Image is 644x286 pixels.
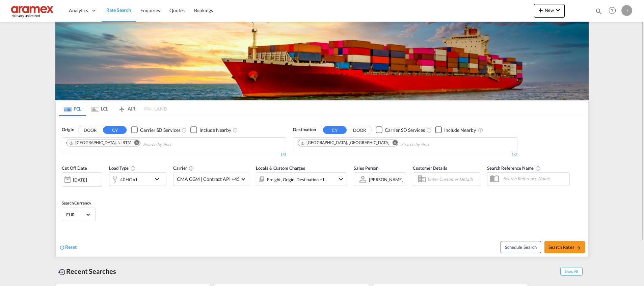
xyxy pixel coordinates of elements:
span: Origin [62,126,74,133]
md-pagination-wrapper: Use the left and right arrow keys to navigate between tabs [59,101,167,116]
div: [DATE] [73,177,87,183]
div: Freight Origin Destination Factory Stuffing [267,175,325,184]
span: Quotes [169,7,184,13]
div: [DATE] [62,172,102,187]
md-icon: The selected Trucker/Carrierwill be displayed in the rate results If the rates are from another f... [189,166,194,171]
div: [PERSON_NAME] [369,177,403,182]
md-icon: icon-chevron-down [337,175,345,183]
md-select: Select Currency: € EUREuro [65,210,92,219]
div: Include Nearby [444,127,476,134]
button: DOOR [348,126,371,134]
button: icon-plus 400-fgNewicon-chevron-down [534,4,565,18]
md-tab-item: AIR [113,101,140,116]
div: OriginDOOR CY Checkbox No InkUnchecked: Search for CY (Container Yard) services for all selected ... [56,116,588,257]
div: Shanghai, CNSHA [300,140,389,146]
div: Press delete to remove this chip. [300,140,391,146]
span: New [537,7,562,13]
input: Search Reference Name [500,173,569,184]
span: Cut Off Date [62,165,87,171]
md-tab-item: LCL [86,101,113,116]
div: Press delete to remove this chip. [69,140,133,146]
span: Search Rates [548,244,581,250]
div: Help [607,5,621,17]
md-icon: icon-magnify [595,7,602,15]
div: icon-refreshReset [59,244,77,251]
md-tab-item: FCL [59,101,86,116]
md-checkbox: Checkbox No Ink [131,126,180,134]
button: Remove [388,140,398,147]
md-icon: icon-airplane [118,105,126,110]
md-icon: Unchecked: Ignores neighbouring ports when fetching rates.Checked : Includes neighbouring ports w... [233,127,238,133]
span: Analytics [69,7,88,14]
button: Note: By default Schedule search will only considerorigin ports, destination ports and cut off da... [501,241,541,253]
span: Locals & Custom Charges [256,165,305,171]
div: Include Nearby [199,127,231,134]
button: Search Ratesicon-arrow-right [544,241,585,253]
md-checkbox: Checkbox No Ink [376,126,425,134]
div: 40HC x1 [120,175,138,184]
md-icon: icon-refresh [59,244,65,251]
input: Chips input. [401,139,465,150]
button: CY [103,126,127,134]
span: Sales Person [354,165,378,171]
span: CMA CGM | Contract API +45 [177,176,239,183]
div: Recent Searches [55,264,119,279]
div: Carrier SD Services [385,127,425,134]
span: Rate Search [106,7,131,13]
md-icon: icon-information-outline [130,166,136,171]
span: Load Type [109,165,136,171]
span: EUR [66,212,85,218]
span: Show All [560,267,583,276]
div: 1/3 [293,152,517,158]
span: Carrier [173,165,194,171]
span: Reset [65,244,77,250]
md-icon: icon-plus 400-fg [537,6,545,14]
div: 1/3 [62,152,286,158]
input: Enter Customer Details [427,174,478,184]
span: Bookings [194,7,213,13]
span: Search Currency [62,200,91,206]
md-icon: Unchecked: Search for CY (Container Yard) services for all selected carriers.Checked : Search for... [182,127,187,133]
md-checkbox: Checkbox No Ink [190,126,231,134]
div: 40HC x1icon-chevron-down [109,172,166,186]
div: Freight Origin Destination Factory Stuffingicon-chevron-down [256,172,347,186]
md-icon: icon-arrow-right [576,245,581,250]
md-chips-wrap: Chips container. Use arrow keys to select chips. [65,138,210,150]
md-datepicker: Select [62,186,67,195]
span: Search Reference Name [487,165,541,171]
md-icon: icon-backup-restore [58,268,66,276]
span: Customer Details [413,165,447,171]
md-select: Sales Person: Janice Camporaso [368,174,404,184]
md-checkbox: Checkbox No Ink [435,126,476,134]
span: Enquiries [140,7,160,13]
img: dca169e0c7e311edbe1137055cab269e.png [10,3,56,18]
input: Chips input. [143,139,207,150]
md-icon: icon-chevron-down [153,175,164,183]
img: LCL+%26+FCL+BACKGROUND.png [55,22,589,100]
button: Remove [130,140,140,147]
button: DOOR [78,126,102,134]
md-icon: Your search will be saved by the below given name [535,166,541,171]
div: J [621,5,632,16]
span: Help [607,5,618,16]
div: Rotterdam, NLRTM [69,140,131,146]
md-icon: icon-chevron-down [554,6,562,14]
span: Destination [293,126,316,133]
md-chips-wrap: Chips container. Use arrow keys to select chips. [297,138,468,150]
md-icon: Unchecked: Search for CY (Container Yard) services for all selected carriers.Checked : Search for... [426,127,432,133]
md-icon: Unchecked: Ignores neighbouring ports when fetching rates.Checked : Includes neighbouring ports w... [478,127,483,133]
div: icon-magnify [595,7,602,18]
div: Carrier SD Services [140,127,180,134]
button: CY [323,126,347,134]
